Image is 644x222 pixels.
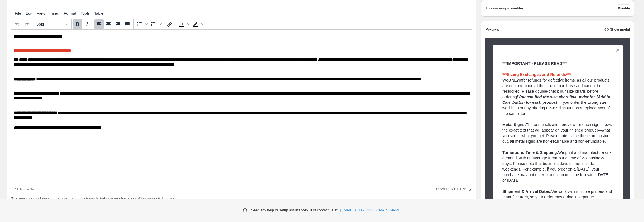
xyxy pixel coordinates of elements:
[618,4,630,12] button: Disable
[502,77,613,122] p: We offer refunds for defective items, as all our products are custom-made at the time of purchase...
[602,26,630,33] button: Show modal
[502,150,558,155] strong: Turnaround Time & Shipping:
[485,6,510,11] p: This warning is
[511,6,524,11] strong: enabled
[508,78,519,82] strong: ONLY
[502,122,526,127] strong: Metal Signs:
[2,4,458,100] body: Rich Text Area. Press ALT-0 for help.
[502,144,613,183] p: We print and manufacture on-demand, with an average turnaround time of 2-7 business days. Please ...
[618,6,630,11] span: Disable
[502,95,610,105] strong: You can find the size chart link under the 'Add to Cart' button for each product
[340,208,402,213] a: [EMAIL_ADDRESS][DOMAIN_NAME]
[610,27,630,32] span: Show modal
[502,189,551,194] strong: Shipment & Arrival Dates:
[502,72,571,77] strong: ***Sizing Exchanges and Refunds***
[502,183,613,216] p: We work with multiple printers and manufacturers, so your order may arrive in separate shipments....
[502,122,613,144] p: The personalization preview for each sign shows the exact text that will appear on your finished ...
[485,27,499,32] h2: Preview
